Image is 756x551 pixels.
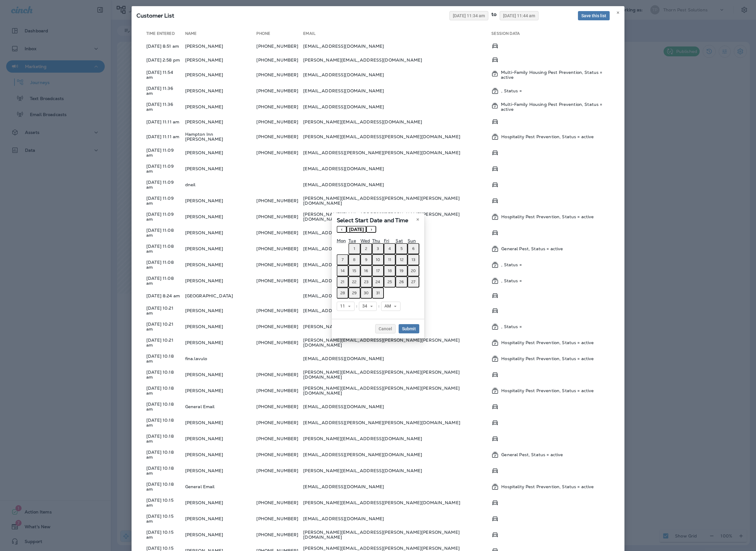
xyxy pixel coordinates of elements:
button: July 1, 2025 [348,243,360,254]
abbr: July 11, 2025 [388,257,391,262]
button: July 2, 2025 [360,243,372,254]
button: July 24, 2025 [372,276,384,288]
button: 34 [359,302,377,311]
abbr: July 10, 2025 [376,257,380,262]
button: July 6, 2025 [408,243,419,254]
button: Cancel [375,324,396,333]
button: July 4, 2025 [384,243,396,254]
abbr: July 29, 2025 [352,291,357,296]
button: July 26, 2025 [396,276,407,288]
span: 34 [362,304,370,309]
button: [DATE] [347,226,366,233]
abbr: July 24, 2025 [376,280,380,284]
abbr: Thursday [372,238,380,243]
div: : [377,302,381,311]
abbr: July 4, 2025 [388,246,391,251]
span: [DATE] [349,227,364,232]
abbr: July 16, 2025 [364,268,368,273]
button: July 20, 2025 [408,265,419,276]
abbr: July 17, 2025 [376,268,380,273]
abbr: July 31, 2025 [376,291,380,296]
abbr: Monday [337,238,346,243]
button: July 8, 2025 [348,254,360,265]
button: July 15, 2025 [348,265,360,276]
div: Select Start Date and Time [332,213,424,226]
button: Submit [399,324,419,333]
button: › [366,226,376,233]
abbr: July 20, 2025 [411,268,416,273]
button: July 12, 2025 [396,254,407,265]
button: July 10, 2025 [372,254,384,265]
button: July 30, 2025 [360,288,372,299]
abbr: July 19, 2025 [400,268,404,273]
span: Submit [402,327,416,331]
button: July 5, 2025 [396,243,407,254]
abbr: Sunday [408,238,416,243]
abbr: July 18, 2025 [388,268,392,273]
button: July 9, 2025 [360,254,372,265]
button: July 23, 2025 [360,276,372,288]
abbr: July 15, 2025 [352,268,356,273]
span: AM [384,304,393,309]
button: July 31, 2025 [372,288,384,299]
abbr: July 26, 2025 [399,280,404,284]
span: Cancel [379,327,392,331]
abbr: Wednesday [360,238,370,243]
abbr: July 8, 2025 [353,257,356,262]
button: July 29, 2025 [348,288,360,299]
abbr: July 21, 2025 [341,280,344,284]
abbr: Saturday [396,238,403,243]
span: 11 [340,304,348,309]
abbr: July 28, 2025 [340,291,345,296]
button: July 13, 2025 [408,254,419,265]
abbr: July 5, 2025 [400,246,403,251]
button: July 25, 2025 [384,276,396,288]
abbr: July 23, 2025 [364,280,368,284]
button: July 22, 2025 [348,276,360,288]
abbr: July 14, 2025 [341,268,345,273]
abbr: July 25, 2025 [388,280,392,284]
button: July 3, 2025 [372,243,384,254]
button: July 27, 2025 [408,276,419,288]
button: July 14, 2025 [337,265,348,276]
button: July 21, 2025 [337,276,348,288]
button: July 11, 2025 [384,254,396,265]
abbr: July 6, 2025 [412,246,415,251]
abbr: July 30, 2025 [364,291,368,296]
abbr: July 27, 2025 [411,280,415,284]
abbr: July 22, 2025 [352,280,356,284]
abbr: Tuesday [348,238,356,243]
abbr: July 13, 2025 [412,257,415,262]
abbr: July 7, 2025 [342,257,343,262]
button: July 28, 2025 [337,288,348,299]
abbr: July 9, 2025 [365,257,368,262]
abbr: July 3, 2025 [377,246,379,251]
abbr: July 12, 2025 [400,257,404,262]
button: ‹ [337,226,347,233]
button: July 19, 2025 [396,265,407,276]
button: July 17, 2025 [372,265,384,276]
abbr: July 1, 2025 [354,246,355,251]
abbr: Friday [384,238,389,243]
button: July 16, 2025 [360,265,372,276]
div: : [355,302,359,311]
button: AM [381,302,400,311]
button: July 18, 2025 [384,265,396,276]
button: 11 [337,302,355,311]
abbr: July 2, 2025 [365,246,367,251]
button: July 7, 2025 [337,254,348,265]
